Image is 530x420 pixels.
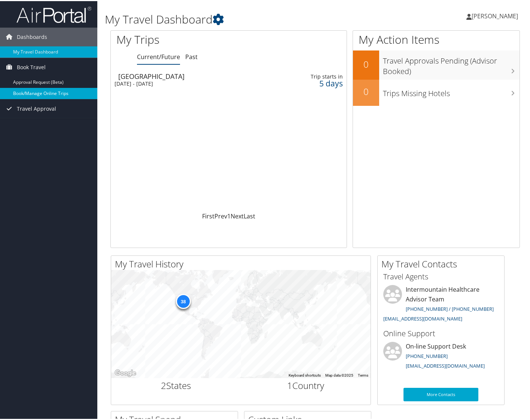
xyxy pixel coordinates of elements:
li: On-line Support Desk [380,341,502,371]
span: Map data ©2025 [325,372,353,376]
span: 2 [161,378,166,390]
h2: States [117,378,235,391]
span: Book Travel [17,57,46,76]
a: 0Travel Approvals Pending (Advisor Booked) [353,49,520,78]
img: airportal-logo.png [16,5,91,22]
div: 38 [176,293,191,308]
h2: My Travel Contacts [381,257,504,269]
h2: 0 [353,57,379,70]
a: Last [244,211,255,219]
a: [PERSON_NAME] [466,4,526,26]
div: Trip starts in [290,72,343,79]
li: Intermountain Healthcare Advisor Team [380,284,502,324]
div: 5 days [290,79,343,86]
h1: My Action Items [353,31,520,46]
img: Google [113,367,138,377]
h3: Trips Missing Hotels [383,83,520,98]
h3: Travel Approvals Pending (Advisor Booked) [383,51,520,76]
h2: Country [247,378,365,391]
h3: Travel Agents [383,270,499,281]
div: [GEOGRAPHIC_DATA] [118,72,266,79]
a: 1 [227,211,231,219]
h2: My Travel History [115,257,371,269]
a: Prev [214,211,227,219]
a: [PHONE_NUMBER] [406,352,448,358]
a: First [202,211,214,219]
h1: My Travel Dashboard [105,10,385,26]
span: Travel Approval [17,98,56,117]
a: Next [231,211,244,219]
span: 1 [287,378,292,390]
a: More Contacts [403,387,478,400]
h1: My Trips [116,31,243,46]
a: 0Trips Missing Hotels [353,79,520,105]
a: Terms (opens in new tab) [358,372,368,376]
div: [DATE] - [DATE] [115,79,262,86]
span: [PERSON_NAME] [472,11,518,19]
a: Past [185,52,198,60]
a: Current/Future [137,52,180,60]
span: Dashboards [17,27,47,45]
h3: Online Support [383,327,499,338]
a: [EMAIL_ADDRESS][DOMAIN_NAME] [406,361,485,368]
a: [EMAIL_ADDRESS][DOMAIN_NAME] [383,314,462,321]
a: [PHONE_NUMBER] / [PHONE_NUMBER] [406,304,494,311]
a: Open this area in Google Maps (opens a new window) [113,367,138,377]
h2: 0 [353,84,379,97]
button: Keyboard shortcuts [289,372,321,377]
